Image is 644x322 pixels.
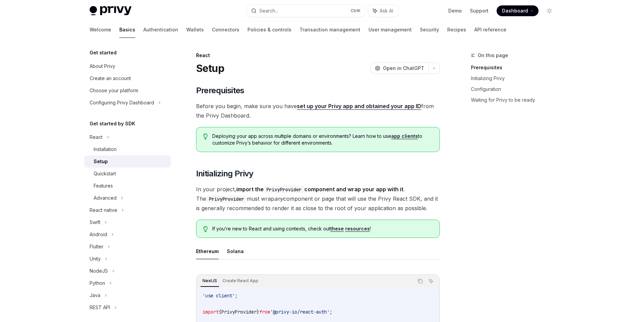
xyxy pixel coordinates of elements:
button: Search...CtrlK [246,5,365,17]
div: Installation [94,145,117,153]
div: Flutter [90,243,103,251]
a: Create an account [84,72,171,84]
code: PrivyProvider [264,186,304,193]
span: Prerequisites [196,85,244,96]
div: Unity [90,255,101,263]
div: NodeJS [90,267,108,275]
h1: Setup [196,62,224,74]
a: User management [368,22,412,38]
div: React native [90,206,117,214]
a: Waiting for Privy to be ready [471,95,560,105]
button: Solana [227,243,244,259]
span: Deploying your app across multiple domains or environments? Learn how to use to customize Privy’s... [212,133,432,146]
div: Java [90,291,100,299]
span: Open in ChatGPT [383,65,424,72]
button: Open in ChatGPT [371,63,428,74]
a: Recipes [447,22,466,38]
span: Ctrl K [351,8,361,14]
a: Basics [119,22,135,38]
div: Configuring Privy Dashboard [90,99,154,107]
div: Swift [90,218,100,226]
div: Search... [259,7,278,15]
div: NextJS [200,277,219,285]
div: React [196,52,440,59]
strong: import the component and wrap your app with it [236,186,403,193]
div: React [90,133,102,141]
a: Initializing Privy [471,73,560,84]
span: Initializing Privy [196,168,254,179]
a: Policies & controls [247,22,291,38]
span: import [202,309,219,315]
button: Ask AI [427,277,435,286]
a: Welcome [90,22,111,38]
img: light logo [90,6,132,16]
span: ; [330,309,332,315]
span: In your project, . The must wrap component or page that will use the Privy React SDK, and it is g... [196,184,440,213]
a: Security [420,22,439,38]
div: Choose your platform [90,86,138,95]
div: Python [90,279,105,287]
a: Installation [84,143,171,155]
a: app clients [391,133,418,139]
div: Quickstart [94,170,116,178]
button: Ask AI [368,5,398,17]
div: About Privy [90,62,115,70]
span: Before you begin, make sure you have from the Privy Dashboard. [196,101,440,120]
a: Prerequisites [471,62,560,73]
svg: Tip [203,133,208,140]
div: Setup [94,157,108,166]
span: ; [235,293,238,299]
a: API reference [474,22,506,38]
span: Dashboard [502,7,528,14]
button: Copy the contents from the code block [416,277,425,286]
span: If you’re new to React and using contexts, check out ! [212,225,432,232]
svg: Tip [203,226,208,232]
span: On this page [478,51,508,59]
a: Authentication [143,22,178,38]
a: Transaction management [300,22,360,38]
a: Configuration [471,84,560,95]
a: resources [345,226,370,232]
span: '@privy-io/react-auth' [270,309,330,315]
button: Toggle dark mode [544,5,555,16]
span: } [257,309,259,315]
span: Ask AI [380,7,393,14]
div: REST API [90,303,110,312]
a: Quickstart [84,168,171,180]
a: Wallets [186,22,204,38]
a: set up your Privy app and obtained your app ID [297,103,421,110]
span: PrivyProvider [221,309,257,315]
code: PrivyProvider [206,195,247,203]
div: Create an account [90,74,131,82]
a: Dashboard [497,5,539,16]
span: { [219,309,221,315]
a: Support [470,7,488,14]
a: these [330,226,344,232]
button: Ethereum [196,243,219,259]
span: 'use client' [202,293,235,299]
h5: Get started by SDK [90,120,135,128]
a: Setup [84,155,171,168]
div: Features [94,182,113,190]
a: Connectors [212,22,239,38]
a: Features [84,180,171,192]
em: any [274,195,283,202]
div: Create React App [220,277,260,285]
span: from [259,309,270,315]
a: Demo [448,7,462,14]
a: About Privy [84,60,171,72]
h5: Get started [90,49,117,57]
a: Choose your platform [84,84,171,97]
div: Android [90,230,107,239]
div: Advanced [94,194,117,202]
